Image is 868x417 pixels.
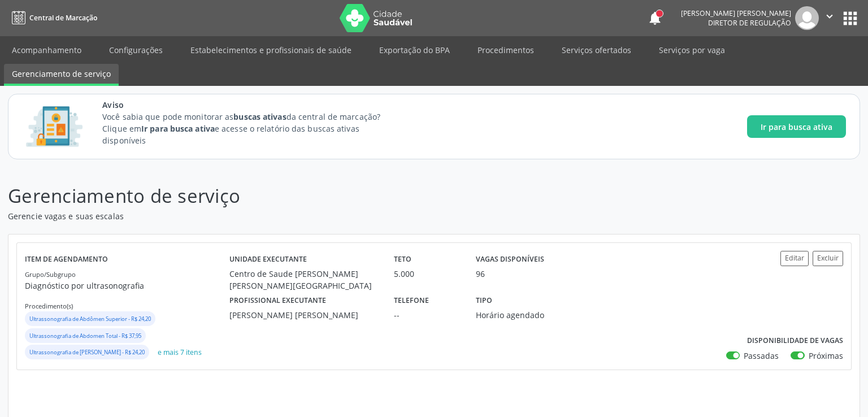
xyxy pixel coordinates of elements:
[747,332,843,350] label: Disponibilidade de vagas
[394,292,429,309] label: Telefone
[823,10,836,23] i: 
[153,345,206,360] button: e mais 7 itens
[747,115,846,138] button: Ir para busca ativa
[29,349,145,356] small: Ultrassonografia de [PERSON_NAME] - R$ 24,20
[651,40,733,60] a: Serviços por vaga
[371,40,458,60] a: Exportação do BPA
[744,350,779,362] label: Passadas
[183,40,359,60] a: Estabelecimentos e profissionais de saúde
[229,268,378,292] div: Centro de Saude [PERSON_NAME] [PERSON_NAME][GEOGRAPHIC_DATA]
[29,332,141,340] small: Ultrassonografia de Abdomen Total - R$ 37,95
[394,268,460,280] div: 5.000
[4,64,119,86] a: Gerenciamento de serviço
[141,123,215,134] strong: Ir para busca ativa
[102,99,401,111] span: Aviso
[29,13,97,23] span: Central de Marcação
[25,280,229,292] p: Diagnóstico por ultrasonografia
[554,40,639,60] a: Serviços ofertados
[681,8,791,18] div: [PERSON_NAME] [PERSON_NAME]
[476,309,583,321] div: Horário agendado
[8,210,605,222] p: Gerencie vagas e suas escalas
[25,302,73,310] small: Procedimento(s)
[25,270,76,279] small: Grupo/Subgrupo
[4,40,89,60] a: Acompanhamento
[795,6,819,30] img: img
[780,251,809,266] button: Editar
[394,309,460,321] div: --
[229,292,326,309] label: Profissional executante
[647,10,663,26] button: notifications
[476,251,544,268] label: Vagas disponíveis
[813,251,843,266] button: Excluir
[708,18,791,28] span: Diretor de regulação
[102,111,401,146] p: Você sabia que pode monitorar as da central de marcação? Clique em e acesse o relatório das busca...
[394,251,411,268] label: Teto
[233,111,286,122] strong: buscas ativas
[476,268,485,280] div: 96
[476,292,492,309] label: Tipo
[819,6,840,30] button: 
[25,251,108,268] label: Item de agendamento
[229,251,307,268] label: Unidade executante
[8,182,605,210] p: Gerenciamento de serviço
[761,121,832,133] span: Ir para busca ativa
[470,40,542,60] a: Procedimentos
[29,315,151,323] small: Ultrassonografia de Abdômen Superior - R$ 24,20
[809,350,843,362] label: Próximas
[101,40,171,60] a: Configurações
[22,101,86,152] img: Imagem de CalloutCard
[840,8,860,28] button: apps
[229,309,378,321] div: [PERSON_NAME] [PERSON_NAME]
[8,8,97,27] a: Central de Marcação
